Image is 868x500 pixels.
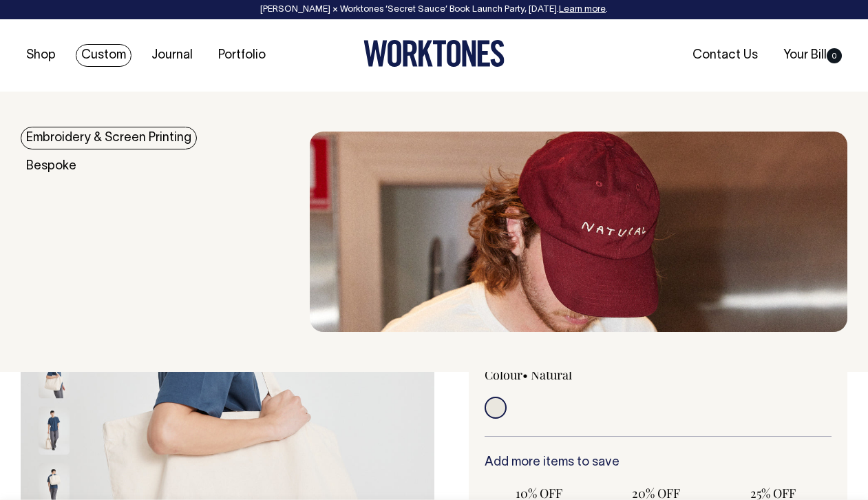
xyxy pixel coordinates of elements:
a: Custom [76,44,131,67]
a: Contact Us [687,44,763,67]
label: Natural [531,366,572,383]
img: natural [39,406,70,455]
a: Learn more [559,6,606,14]
a: Embroidery & Screen Printing [21,127,197,149]
div: Colour [485,366,624,383]
h6: Add more items to save [485,456,832,470]
img: natural [39,350,70,398]
a: Your Bill0 [778,44,847,67]
a: Journal [146,44,198,67]
img: embroidery & Screen Printing [310,132,847,332]
div: [PERSON_NAME] × Worktones ‘Secret Sauce’ Book Launch Party, [DATE]. . [14,5,854,14]
span: • [522,366,528,383]
span: 0 [827,48,842,63]
a: Shop [21,44,61,67]
a: Bespoke [21,155,82,178]
a: Portfolio [213,44,271,67]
